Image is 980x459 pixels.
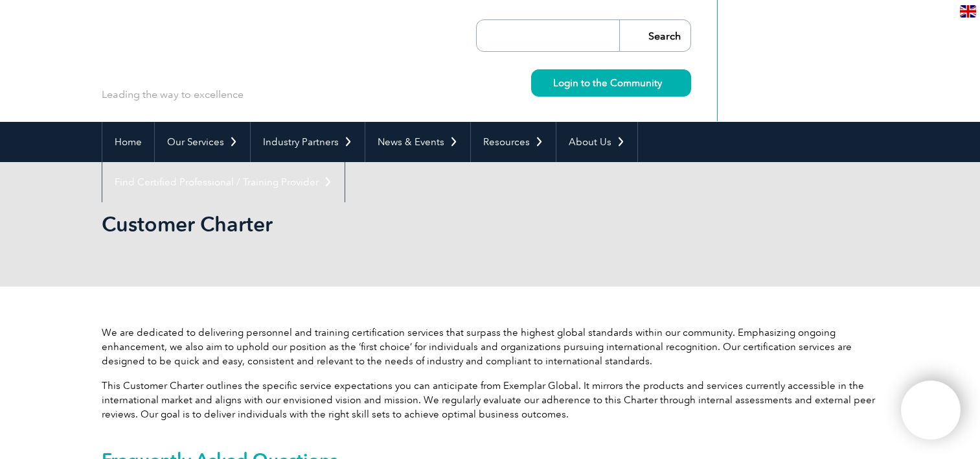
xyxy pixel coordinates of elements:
p: Leading the way to excellence [102,88,244,102]
a: Our Services [155,122,250,162]
img: svg+xml;nitro-empty-id=MTQ0NDoxMTY=-1;base64,PHN2ZyB2aWV3Qm94PSIwIDAgNDAwIDQwMCIgd2lkdGg9IjQwMCIg... [915,394,947,427]
a: Find Certified Professional / Training Provider [102,162,345,202]
a: Login to the Community [531,69,691,97]
a: Home [102,122,154,162]
a: Resources [471,122,556,162]
input: Search [619,20,690,51]
p: This Customer Charter outlines the specific service expectations you can anticipate from Exemplar... [102,379,879,421]
a: News & Events [365,122,470,162]
p: We are dedicated to delivering personnel and training certification services that surpass the hig... [102,325,879,368]
a: Industry Partners [251,122,365,162]
h2: Customer Charter [102,214,646,235]
img: en [960,5,976,18]
a: About Us [556,122,637,162]
img: svg+xml;nitro-empty-id=MzU0OjIyMw==-1;base64,PHN2ZyB2aWV3Qm94PSIwIDAgMTEgMTEiIHdpZHRoPSIxMSIgaGVp... [662,79,669,86]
